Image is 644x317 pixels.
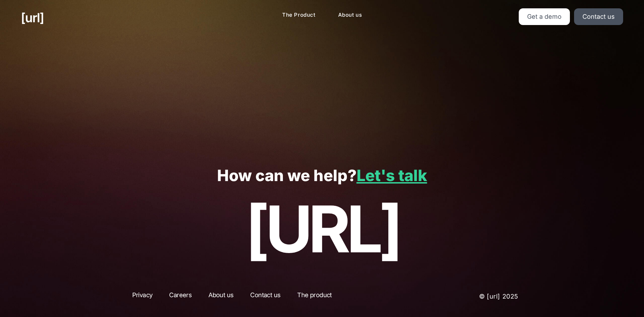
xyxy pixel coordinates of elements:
[126,290,159,303] a: Privacy
[519,8,570,25] a: Get a demo
[291,290,338,303] a: The product
[277,8,321,22] a: The Product
[574,8,623,25] a: Contact us
[21,8,44,27] a: [URL]
[163,290,198,303] a: Careers
[420,290,519,303] p: © [URL] 2025
[244,290,287,303] a: Contact us
[21,193,623,265] p: [URL]
[21,167,623,185] p: How can we help?
[357,166,427,185] a: Let's talk
[333,8,368,22] a: About us
[202,290,240,303] a: About us
[134,65,305,92] p: 🚀 See how Black.[PERSON_NAME] conversion-focused retail.
[134,99,306,121] p: See how behavioural data drives smarter retail. Request a demo — we’ll follow up shortly.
